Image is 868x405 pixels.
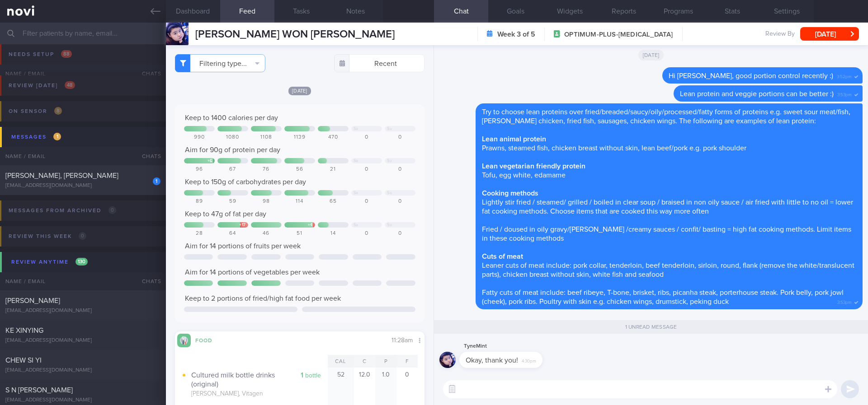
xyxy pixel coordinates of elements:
div: Messages [9,131,63,143]
div: 470 [318,134,349,141]
div: [EMAIL_ADDRESS][DOMAIN_NAME] [5,337,160,344]
span: 8 [54,107,62,115]
span: KE XINYING [5,327,43,334]
span: 3:53pm [837,89,852,98]
div: 65 [318,198,349,205]
div: 67 [217,166,248,173]
div: 64 [217,230,248,237]
span: Keep to 150g of carbohydrates per day [185,178,306,186]
div: On sensor [6,105,64,117]
span: Okay, thank you! [466,357,518,364]
span: [PERSON_NAME], [PERSON_NAME] [5,172,118,179]
span: Aim for 14 portions of fruits per week [185,242,301,250]
div: 59 [217,198,248,205]
span: Keep to 47g of fat per day [185,210,266,218]
span: [PERSON_NAME] WON [PERSON_NAME] [195,29,395,40]
span: 130 [75,258,88,265]
div: [EMAIL_ADDRESS][DOMAIN_NAME] [5,367,160,374]
div: P [375,355,396,368]
strong: Lean vegetarian friendly protein [482,163,585,170]
strong: Lean animal protein [482,135,546,143]
span: Lean protein and veggie portions can be better :) [680,90,834,98]
span: 1 [53,133,61,140]
div: 51 [284,230,315,237]
div: 0 [385,230,415,237]
div: 56 [284,166,315,173]
div: 1 [153,177,160,185]
span: Keep to 2 portions of fried/high fat food per week [185,295,341,302]
div: Food [191,336,227,344]
div: Su [387,191,392,196]
span: [PERSON_NAME] [5,297,60,304]
div: Review this week [6,230,89,242]
div: Su [387,158,392,163]
div: + 4 [308,223,313,228]
div: Sa [354,223,359,228]
div: [EMAIL_ADDRESS][DOMAIN_NAME] [5,397,160,404]
div: TyneMint [459,341,570,352]
strong: Week 3 of 5 [497,30,535,39]
span: S N [PERSON_NAME] [5,386,73,394]
div: 89 [184,198,215,205]
span: CHEW SI YI [5,357,42,364]
span: 3:52pm [837,71,852,80]
span: Prawns, steamed fish, chicken breast without skin, lean beef/pork e.g. pork shoulder [482,144,746,152]
div: Cultured milk bottle drinks (original) [191,371,328,389]
div: 0 [351,230,382,237]
span: Aim for 14 portions of vegetables per week [185,269,320,276]
div: 990 [184,134,215,141]
div: 0 [351,134,382,141]
div: [PERSON_NAME], Vitagen [191,390,328,398]
span: Leaner cuts of meat include: pork collar, tenderloin, beef tenderloin, sirloin, round, flank (rem... [482,262,854,278]
span: 48 [65,81,75,89]
div: 114 [284,198,315,205]
div: 0 [385,134,415,141]
div: 1139 [284,134,315,141]
div: 98 [251,198,282,205]
button: Filtering type... [175,54,265,72]
span: Hi [PERSON_NAME], good portion control recently :) [669,72,833,79]
div: 76 [251,166,282,173]
strong: Cooking methods [482,190,538,197]
div: 0 [351,166,382,173]
span: 11:28am [392,337,413,344]
div: 14 [318,230,349,237]
span: Review By [765,30,795,38]
div: Messages from Archived [6,205,118,217]
div: 46 [251,230,282,237]
div: [EMAIL_ADDRESS][DOMAIN_NAME] [5,182,160,189]
span: [DATE] [638,50,664,61]
div: C [354,355,375,368]
span: 0 [108,206,116,214]
div: Su [387,126,392,131]
small: bottle [305,372,321,379]
div: Cal [328,355,354,368]
div: 1080 [217,134,248,141]
span: 0 [79,232,86,240]
button: [DATE] [800,27,859,41]
span: 3:53pm [837,297,852,306]
span: Try to choose lean proteins over fried/breaded/saucy/oily/processed/fatty forms of proteins e.g. ... [482,108,850,125]
span: Tofu, egg white, edamame [482,172,566,179]
span: [DATE] [288,87,311,95]
div: 1108 [251,134,282,141]
span: 4:30pm [522,356,536,364]
div: Chats [130,147,166,165]
div: F [396,355,418,368]
div: Sa [354,158,359,163]
div: 0 [385,198,415,205]
strong: Cuts of meat [482,253,523,260]
div: Su [387,223,392,228]
div: Chats [130,272,166,290]
span: Lightly stir fried / steamed/ grilled / boiled in clear soup / braised in non oily sauce / air fr... [482,199,853,215]
div: Review [DATE] [6,79,77,92]
div: + 17 [239,223,246,228]
div: 28 [184,230,215,237]
div: Review anytime [9,256,90,268]
div: 0 [351,198,382,205]
span: Fried / doused in oily gravy/[PERSON_NAME] /creamy sauces / confit/ basting = high fat cooking me... [482,226,851,242]
div: 0 [385,166,415,173]
div: + 6 [208,158,212,163]
strong: 1 [301,372,303,379]
span: Fatty cuts of meat include: beef ribeye, T-bone, brisket, ribs, picanha steak, porterhouse steak.... [482,289,844,305]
